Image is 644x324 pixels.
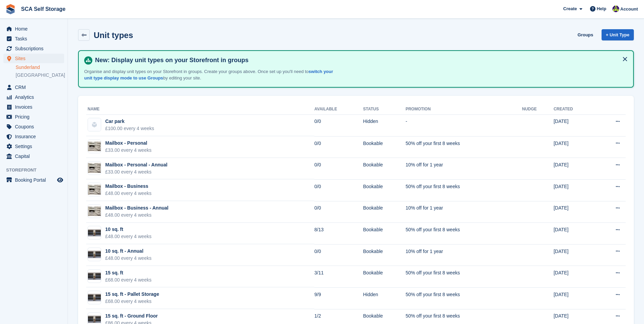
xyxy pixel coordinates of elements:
[406,287,522,309] td: 50% off your first 8 weeks
[3,175,64,185] a: menu
[3,54,64,63] a: menu
[105,118,154,125] div: Car park
[3,44,64,53] a: menu
[3,34,64,43] a: menu
[105,226,151,233] div: 10 sq. ft
[56,176,64,184] a: Preview store
[554,266,595,288] td: [DATE]
[563,5,577,12] span: Create
[3,102,64,112] a: menu
[105,291,159,298] div: 15 sq. ft - Pallet Storage
[554,201,595,223] td: [DATE]
[105,298,159,305] div: £68.00 every 4 weeks
[554,158,595,180] td: [DATE]
[554,104,595,115] th: Created
[94,31,133,40] h2: Unit types
[3,92,64,102] a: menu
[88,163,101,173] img: Unknown-4.jpeg
[88,118,101,131] img: blank-unit-type-icon-ffbac7b88ba66c5e286b0e438baccc4b9c83835d4c34f86887a83fc20ec27e7b.svg
[314,266,363,288] td: 3/11
[406,201,522,223] td: 10% off for 1 year
[3,24,64,34] a: menu
[15,92,56,102] span: Analytics
[15,112,56,122] span: Pricing
[5,4,16,14] img: stora-icon-8386f47178a22dfd0bd8f6a31ec36ba5ce8667c1dd55bd0f319d3a0aa187defe.svg
[314,179,363,201] td: 0/0
[363,114,405,136] td: Hidden
[314,244,363,266] td: 0/0
[363,244,405,266] td: Bookable
[15,83,56,92] span: CRM
[88,206,101,216] img: Unknown-4.jpeg
[314,114,363,136] td: 0/0
[363,104,405,115] th: Status
[314,158,363,180] td: 0/0
[406,104,522,115] th: Promotion
[406,136,522,158] td: 50% off your first 8 weeks
[105,183,151,190] div: Mailbox - Business
[363,158,405,180] td: Bookable
[15,132,56,141] span: Insurance
[363,287,405,309] td: Hidden
[105,312,158,320] div: 15 sq. ft - Ground Floor
[314,104,363,115] th: Available
[3,83,64,92] a: menu
[88,272,101,280] img: 15%20SQ.FT.jpg
[554,223,595,245] td: [DATE]
[612,5,619,12] img: Thomas Webb
[88,294,101,301] img: 15%20SQ.FT.jpg
[406,114,522,136] td: -
[406,266,522,288] td: 50% off your first 8 weeks
[522,104,554,115] th: Nudge
[15,142,56,151] span: Settings
[88,316,101,323] img: 15%20SQ.FT.jpg
[314,201,363,223] td: 0/0
[3,151,64,161] a: menu
[3,132,64,141] a: menu
[554,244,595,266] td: [DATE]
[554,114,595,136] td: [DATE]
[314,223,363,245] td: 8/13
[92,56,628,64] h4: New: Display unit types on your Storefront in groups
[105,269,151,276] div: 15 sq. ft
[86,104,314,115] th: Name
[105,147,151,154] div: £33.00 every 4 weeks
[3,122,64,131] a: menu
[406,244,522,266] td: 10% off for 1 year
[363,223,405,245] td: Bookable
[363,136,405,158] td: Bookable
[15,44,56,53] span: Subscriptions
[406,223,522,245] td: 50% off your first 8 weeks
[363,201,405,223] td: Bookable
[105,204,168,212] div: Mailbox - Business - Annual
[575,29,596,40] a: Groups
[88,185,101,195] img: Unknown-4.jpeg
[15,34,56,43] span: Tasks
[15,175,56,185] span: Booking Portal
[105,190,151,197] div: £48.00 every 4 weeks
[18,3,68,15] a: SCA Self Storage
[105,168,167,176] div: £33.00 every 4 weeks
[620,6,638,13] span: Account
[406,179,522,201] td: 50% off your first 8 weeks
[363,179,405,201] td: Bookable
[16,72,64,78] a: [GEOGRAPHIC_DATA]
[88,229,101,237] img: 15%20SQ.FT.jpg
[15,102,56,112] span: Invoices
[602,29,634,40] a: + Unit Type
[554,136,595,158] td: [DATE]
[105,276,151,284] div: £68.00 every 4 weeks
[363,266,405,288] td: Bookable
[105,125,154,132] div: £100.00 every 4 weeks
[554,287,595,309] td: [DATE]
[314,287,363,309] td: 9/9
[406,158,522,180] td: 10% off for 1 year
[597,5,606,12] span: Help
[105,233,151,240] div: £48.00 every 4 weeks
[554,179,595,201] td: [DATE]
[105,140,151,147] div: Mailbox - Personal
[105,255,151,262] div: £48.00 every 4 weeks
[3,142,64,151] a: menu
[88,142,101,151] img: Unknown-4.jpeg
[105,161,167,168] div: Mailbox - Personal - Annual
